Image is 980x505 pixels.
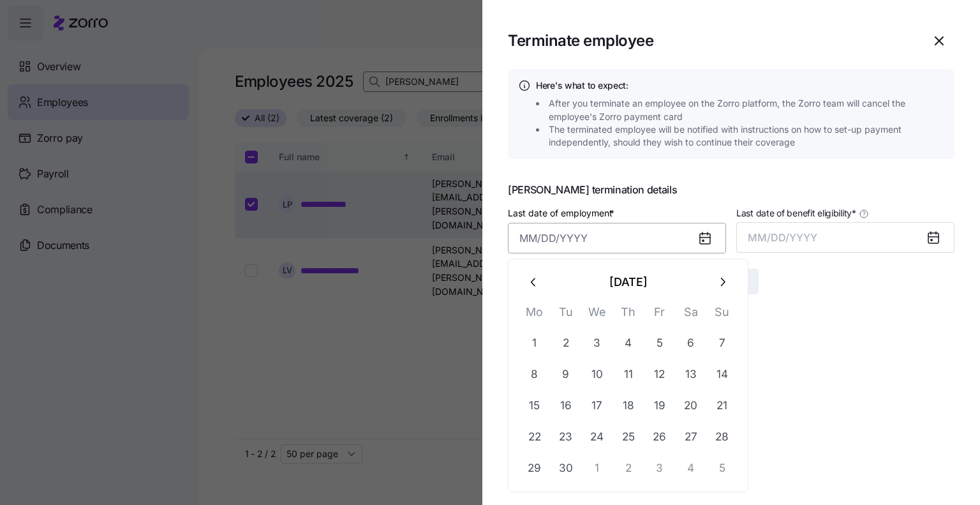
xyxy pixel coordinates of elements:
[613,359,644,389] button: 11 September 2025
[612,303,644,328] th: Th
[644,453,675,483] button: 3 October 2025
[613,328,644,358] button: 4 September 2025
[644,359,675,389] button: 12 September 2025
[550,303,581,328] th: Tu
[676,421,706,452] button: 27 September 2025
[675,303,706,328] th: Sa
[736,222,954,253] button: MM/DD/YYYY
[508,206,617,220] label: Last date of employment
[676,453,706,483] button: 4 October 2025
[582,328,612,358] button: 3 September 2025
[613,453,644,483] button: 2 October 2025
[582,390,612,421] button: 17 September 2025
[551,328,581,358] button: 2 September 2025
[613,390,644,421] button: 18 September 2025
[581,303,612,328] th: We
[676,328,706,358] button: 6 September 2025
[551,359,581,389] button: 9 September 2025
[707,453,738,483] button: 5 October 2025
[706,303,738,328] th: Su
[508,31,914,50] h1: Terminate employee
[519,421,550,452] button: 22 September 2025
[582,421,612,452] button: 24 September 2025
[519,359,550,389] button: 8 September 2025
[508,223,726,253] input: MM/DD/YYYY
[519,390,550,421] button: 15 September 2025
[519,303,550,328] th: Mo
[549,97,948,123] span: After you terminate an employee on the Zorro platform, the Zorro team will cancel the employee's ...
[582,453,612,483] button: 1 October 2025
[549,123,948,149] span: The terminated employee will be notified with instructions on how to set-up payment independently...
[707,359,738,389] button: 14 September 2025
[676,359,706,389] button: 13 September 2025
[707,328,738,358] button: 7 September 2025
[748,231,817,244] span: MM/DD/YYYY
[707,421,738,452] button: 28 September 2025
[551,390,581,421] button: 16 September 2025
[582,359,612,389] button: 10 September 2025
[551,453,581,483] button: 30 September 2025
[644,328,675,358] button: 5 September 2025
[736,207,856,220] span: Last date of benefit eligibility *
[644,303,675,328] th: Fr
[536,79,944,92] h4: Here's what to expect:
[644,421,675,452] button: 26 September 2025
[707,390,738,421] button: 21 September 2025
[676,390,706,421] button: 20 September 2025
[519,328,550,358] button: 1 September 2025
[519,453,550,483] button: 29 September 2025
[644,390,675,421] button: 19 September 2025
[508,185,954,195] span: [PERSON_NAME] termination details
[551,421,581,452] button: 23 September 2025
[549,267,707,298] button: [DATE]
[613,421,644,452] button: 25 September 2025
